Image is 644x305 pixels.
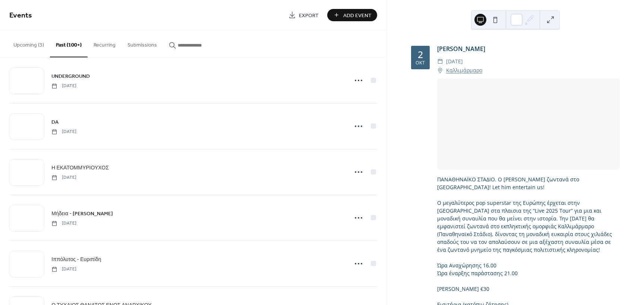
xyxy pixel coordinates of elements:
span: Export [299,12,319,19]
a: Export [283,9,324,21]
button: Recurring [88,30,121,57]
span: Μήδεια - [PERSON_NAME] [51,210,113,218]
span: DA [51,118,59,126]
span: [DATE] [51,128,76,135]
button: Submissions [121,30,163,57]
a: DA [51,118,59,126]
button: Past (100+) [50,30,88,57]
span: [DATE] [51,83,76,89]
div: ​ [437,57,443,66]
div: ​ [437,66,443,75]
span: UNDERGROUND [51,73,90,80]
a: Μήδεια - [PERSON_NAME] [51,209,113,218]
a: Ιππόλυτος - Ευριπίδη [51,255,101,264]
div: Οκτ [416,61,425,66]
button: Upcoming (3) [7,30,50,57]
div: [PERSON_NAME] [437,44,620,53]
span: [DATE] [51,174,76,181]
span: Events [9,8,32,23]
span: [DATE] [51,220,76,227]
button: Add Event [327,9,377,21]
a: UNDERGROUND [51,72,90,80]
span: Ιππόλυτος - Ευριπίδη [51,256,101,264]
span: Η ΕΚΑΤΟΜΜΥΡΙΟΥΧΟΣ [51,164,109,172]
a: Η ΕΚΑΤΟΜΜΥΡΙΟΥΧΟΣ [51,163,109,172]
span: [DATE] [446,57,463,66]
a: Καλλιμάρμαρο [446,66,482,75]
span: [DATE] [51,266,76,273]
div: 2 [418,50,423,59]
span: Add Event [343,12,372,19]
